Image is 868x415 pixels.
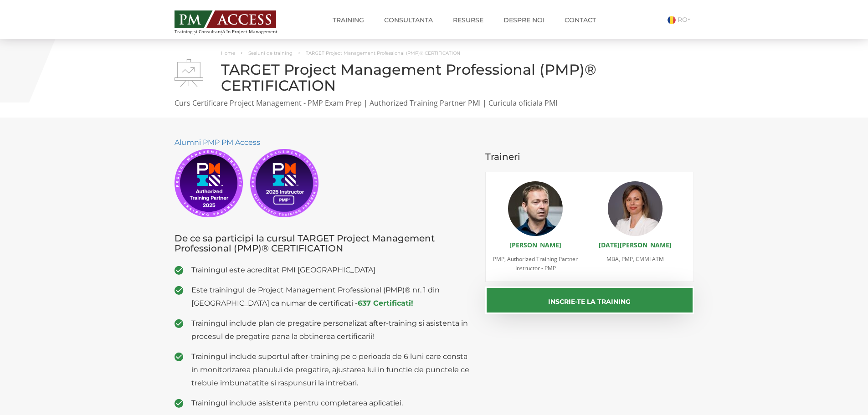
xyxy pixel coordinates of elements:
a: Training și Consultanță în Project Management [175,8,294,34]
span: Trainingul include suportul after-training pe o perioada de 6 luni care consta in monitorizarea p... [191,350,472,389]
a: Home [221,50,235,56]
a: 637 Certificati! [358,299,413,307]
a: RO [668,15,694,24]
a: [PERSON_NAME] [509,241,561,249]
span: Trainingul include plan de pregatire personalizat after-training si asistenta in procesul de preg... [191,317,472,343]
span: PMP, Authorized Training Partner Instructor - PMP [493,255,578,272]
a: Consultanta [377,11,440,29]
a: Despre noi [497,11,551,29]
span: Trainingul include asistenta pentru completarea aplicatiei. [191,396,472,410]
span: MBA, PMP, CMMI ATM [606,255,664,263]
a: Resurse [446,11,490,29]
p: Curs Certificare Project Management - PMP Exam Prep | Authorized Training Partner PMI | Curicula ... [175,98,694,108]
span: Este trainingul de Project Management Professional (PMP)® nr. 1 din [GEOGRAPHIC_DATA] ca numar de... [191,283,472,310]
span: Training și Consultanță în Project Management [175,29,294,34]
h3: Traineri [485,152,694,162]
a: [DATE][PERSON_NAME] [599,241,672,249]
span: Trainingul este acreditat PMI [GEOGRAPHIC_DATA] [191,263,472,277]
img: PM ACCESS - Echipa traineri si consultanti certificati PMP: Narciss Popescu, Mihai Olaru, Monica ... [175,10,276,28]
button: Inscrie-te la training [485,287,694,314]
a: Sesiuni de training [248,50,293,56]
span: TARGET Project Management Professional (PMP)® CERTIFICATION [306,50,460,56]
a: Alumni PMP PM Access [175,138,260,147]
h1: TARGET Project Management Professional (PMP)® CERTIFICATION [175,61,694,93]
img: Romana [668,16,676,24]
img: TARGET Project Management Professional (PMP)® CERTIFICATION [175,59,203,87]
h3: De ce sa participi la cursul TARGET Project Management Professional (PMP)® CERTIFICATION [175,233,472,253]
a: Contact [558,11,603,29]
a: Training [326,11,371,29]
